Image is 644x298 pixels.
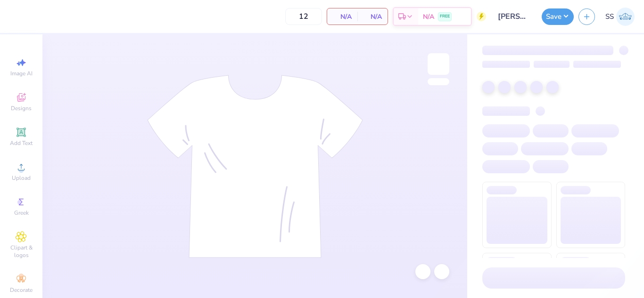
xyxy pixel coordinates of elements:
[423,12,434,22] span: N/A
[605,8,635,26] a: SS
[10,139,33,147] span: Add Text
[12,174,31,182] span: Upload
[491,7,537,26] input: Untitled Design
[616,8,635,26] img: Sakshi Solanki
[10,286,33,294] span: Decorate
[5,244,38,259] span: Clipart & logos
[14,209,29,217] span: Greek
[363,12,382,22] span: N/A
[440,13,450,20] span: FREE
[542,8,574,25] button: Save
[605,11,614,22] span: SS
[147,75,363,258] img: tee-skeleton.svg
[285,8,322,25] input: – –
[333,12,352,22] span: N/A
[10,70,33,77] span: Image AI
[11,105,32,112] span: Designs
